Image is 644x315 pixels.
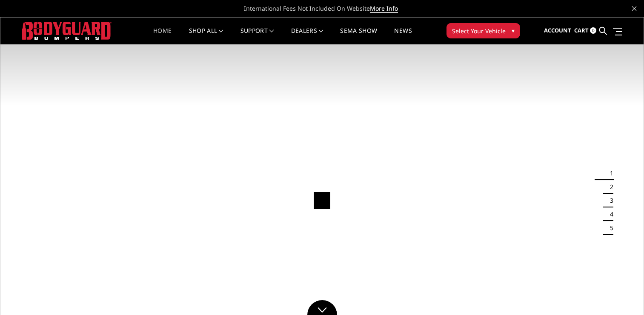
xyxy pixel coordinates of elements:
[605,207,613,221] button: 4 of 5
[574,19,596,42] a: Cart 0
[189,28,223,44] a: shop all
[452,26,506,35] span: Select Your Vehicle
[240,28,274,44] a: Support
[22,22,112,39] img: BODYGUARD BUMPERS
[153,28,172,44] a: Home
[605,166,613,180] button: 1 of 5
[574,26,589,34] span: Cart
[394,28,412,44] a: News
[544,26,571,34] span: Account
[340,28,377,44] a: SEMA Show
[512,26,515,35] span: ▾
[605,180,613,194] button: 2 of 5
[544,19,571,42] a: Account
[291,28,323,44] a: Dealers
[447,23,520,38] button: Select Your Vehicle
[590,27,596,34] span: 0
[370,4,398,13] a: More Info
[605,194,613,207] button: 3 of 5
[605,221,613,235] button: 5 of 5
[307,300,337,315] a: Click to Down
